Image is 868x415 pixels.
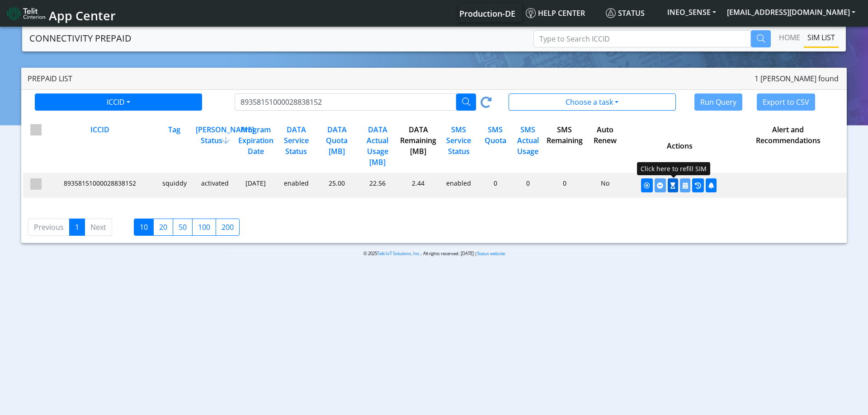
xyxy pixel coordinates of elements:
[584,124,625,168] div: Auto Renew
[459,4,515,22] a: Your current platform instance
[29,29,132,47] a: CONNECTIVITY PREPAID
[459,8,515,19] span: Production-DE
[804,28,839,47] a: SIM LIST
[45,124,153,168] div: ICCID
[134,219,154,236] label: 10
[173,219,193,236] label: 50
[64,179,136,187] span: 89358151000028838152
[526,8,585,18] span: Help center
[511,178,543,192] div: 0
[235,178,275,192] div: [DATE]
[624,124,733,168] div: Actions
[526,8,536,18] img: knowledge.svg
[637,162,710,175] div: Click here to refill SIM
[477,251,505,256] a: Status website
[722,4,861,20] button: [EMAIL_ADDRESS][DOMAIN_NAME]
[153,219,173,236] label: 20
[478,124,511,168] div: SMS Quota
[397,124,438,168] div: DATA Remaining [MB]
[543,178,584,192] div: 0
[438,124,478,168] div: SMS Service Status
[162,179,187,187] span: squiddy
[275,178,316,192] div: enabled
[7,4,114,23] a: App Center
[533,30,751,47] input: Type to Search ICCID
[733,124,841,168] div: Alert and Recommendations
[397,178,438,192] div: 2.44
[522,4,602,22] a: Help center
[316,124,356,168] div: DATA Quota [MB]
[584,178,625,192] div: No
[755,73,839,84] span: 1 [PERSON_NAME] found
[543,124,584,168] div: SMS Remaining
[194,178,235,192] div: activated
[478,178,511,192] div: 0
[377,251,421,256] a: Telit IoT Solutions, Inc.
[153,124,194,168] div: Tag
[235,93,457,111] input: Type to Search ICCID/Tag
[606,8,616,18] img: status.svg
[69,219,85,236] a: 1
[356,178,397,192] div: 22.56
[216,219,240,236] label: 200
[509,93,676,111] button: Choose a task
[235,124,275,168] div: Program Expiration Date
[316,178,356,192] div: 25.00
[511,124,543,168] div: SMS Actual Usage
[35,93,202,111] button: ICCID
[194,124,235,168] div: [PERSON_NAME] Status
[694,93,742,111] button: Run Query
[606,8,645,18] span: Status
[7,6,45,21] img: logo-telit-cinterion-gw-new.png
[438,178,478,192] div: enabled
[775,28,804,47] a: Home
[602,4,662,22] a: Status
[224,250,644,257] p: © 2025 . All rights reserved. [DATE] |
[275,124,316,168] div: DATA Service Status
[757,93,815,111] button: Export to CSV
[28,74,72,84] span: Prepaid List
[49,7,116,24] span: App Center
[356,124,397,168] div: DATA Actual Usage [MB]
[192,219,216,236] label: 100
[662,4,722,20] button: INEO_SENSE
